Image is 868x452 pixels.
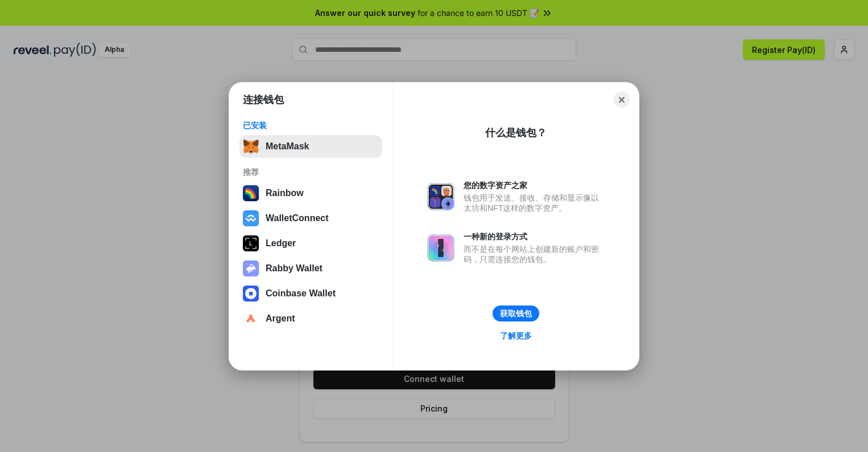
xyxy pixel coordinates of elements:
div: Ledger [266,238,296,249]
button: Ledger [239,232,382,255]
img: svg+xml,%3Csvg%20width%3D%2228%22%20height%3D%2228%22%20viewBox%3D%220%200%2028%2028%22%20fill%3D... [243,286,259,302]
div: 您的数字资产之家 [464,180,605,190]
img: svg+xml,%3Csvg%20xmlns%3D%22http%3A%2F%2Fwww.w3.org%2F2000%2Fsvg%22%20fill%3D%22none%22%20viewBox... [427,234,454,262]
button: 获取钱包 [493,306,539,321]
div: 什么是钱包？ [485,126,547,140]
img: svg+xml,%3Csvg%20fill%3D%22none%22%20height%3D%2233%22%20viewBox%3D%220%200%2035%2033%22%20width%... [243,139,259,154]
img: svg+xml,%3Csvg%20xmlns%3D%22http%3A%2F%2Fwww.w3.org%2F2000%2Fsvg%22%20fill%3D%22none%22%20viewBox... [427,183,454,210]
img: svg+xml,%3Csvg%20xmlns%3D%22http%3A%2F%2Fwww.w3.org%2F2000%2Fsvg%22%20width%3D%2228%22%20height%3... [243,235,259,251]
div: Argent [266,313,295,324]
button: WalletConnect [239,207,382,230]
div: 钱包用于发送、接收、存储和显示像以太坊和NFT这样的数字资产。 [464,193,605,213]
div: 获取钱包 [500,308,532,319]
div: 而不是在每个网站上创建新的账户和密码，只需连接您的钱包。 [464,244,605,264]
img: svg+xml,%3Csvg%20width%3D%22120%22%20height%3D%22120%22%20viewBox%3D%220%200%20120%20120%22%20fil... [243,185,259,201]
div: Coinbase Wallet [266,288,336,299]
h1: 连接钱包 [243,93,284,107]
div: WalletConnect [266,213,329,223]
button: Coinbase Wallet [239,282,382,305]
div: Rabby Wallet [266,263,323,274]
img: svg+xml,%3Csvg%20xmlns%3D%22http%3A%2F%2Fwww.w3.org%2F2000%2Fsvg%22%20fill%3D%22none%22%20viewBox... [243,260,259,276]
div: 已安装 [243,120,379,131]
a: 了解更多 [493,328,539,343]
div: MetaMask [266,141,309,152]
img: svg+xml,%3Csvg%20width%3D%2228%22%20height%3D%2228%22%20viewBox%3D%220%200%2028%2028%22%20fill%3D... [243,210,259,226]
div: Rainbow [266,188,304,198]
div: 了解更多 [500,331,532,341]
button: Close [614,92,630,108]
button: MetaMask [239,135,382,158]
button: Rabby Wallet [239,257,382,280]
button: Argent [239,307,382,330]
button: Rainbow [239,182,382,205]
div: 推荐 [243,167,379,177]
img: svg+xml,%3Csvg%20width%3D%2228%22%20height%3D%2228%22%20viewBox%3D%220%200%2028%2028%22%20fill%3D... [243,311,259,327]
div: 一种新的登录方式 [464,231,605,242]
